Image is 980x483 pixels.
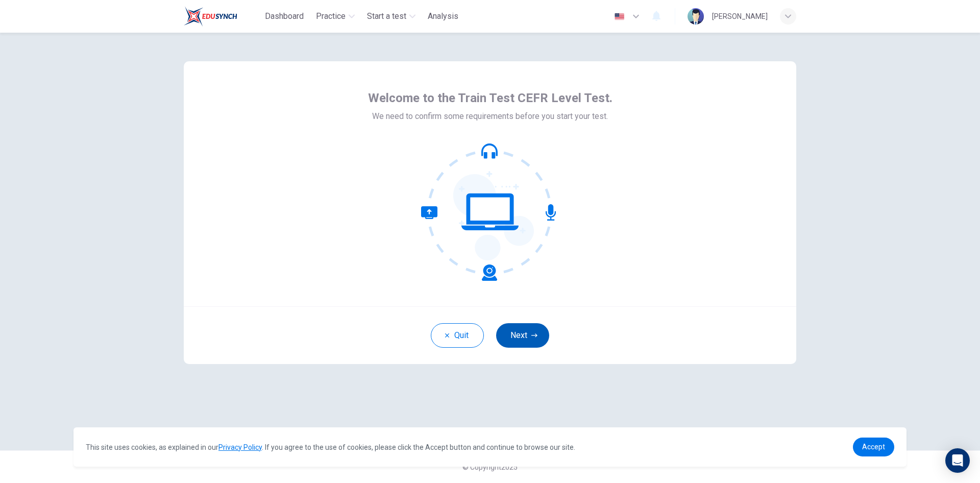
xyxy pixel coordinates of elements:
img: en [613,13,626,20]
span: Start a test [367,10,406,22]
img: Train Test logo [184,6,237,27]
div: Open Intercom Messenger [945,448,970,473]
div: cookieconsent [73,427,906,467]
span: Practice [316,10,346,22]
button: Analysis [424,7,462,26]
button: Practice [312,7,359,26]
button: Start a test [363,7,420,26]
a: Train Test logo [184,6,261,27]
span: This site uses cookies, as explained in our . If you agree to the use of cookies, please click th... [86,443,575,451]
span: Welcome to the Train Test CEFR Level Test. [368,90,612,106]
a: Privacy Policy [218,443,262,451]
span: Dashboard [265,10,304,22]
span: Analysis [428,10,458,22]
button: Next [496,323,549,348]
a: dismiss cookie message [853,438,894,456]
div: [PERSON_NAME] [712,10,768,22]
span: We need to confirm some requirements before you start your test. [372,110,608,123]
img: Profile picture [688,8,704,25]
span: © Copyright 2025 [462,463,518,471]
button: Quit [431,323,484,348]
button: Dashboard [261,7,308,26]
span: Accept [862,443,885,451]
